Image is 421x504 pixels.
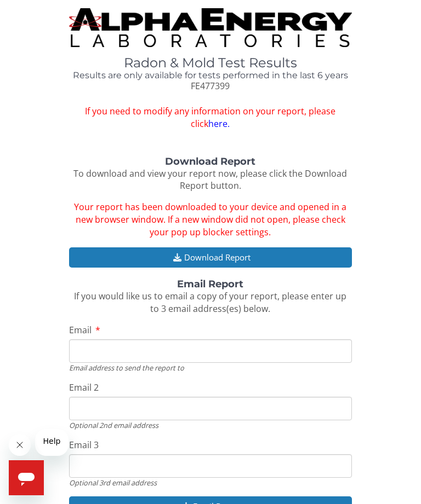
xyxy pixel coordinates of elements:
span: Email 3 [69,439,99,451]
span: To download and view your report now, please click the Download Report button. [73,167,347,192]
iframe: Message from company [35,429,69,456]
h1: Radon & Mold Test Results [69,56,352,70]
a: here. [208,118,230,130]
img: TightCrop.jpg [69,8,352,47]
iframe: Close message [9,434,31,456]
span: Your report has been downloaded to your device and opened in a new browser window. If a new windo... [74,201,346,238]
span: FE477399 [191,80,230,92]
h4: Results are only available for tests performed in the last 6 years [69,71,352,80]
div: Email address to send the report to [69,363,352,373]
strong: Email Report [177,278,243,290]
div: Optional 3rd email address [69,478,352,488]
iframe: Button to launch messaging window [9,460,44,495]
span: If you need to modify any information on your report, please click [69,105,352,130]
span: Email 2 [69,381,99,393]
span: If you would like us to email a copy of your report, please enter up to 3 email address(es) below. [74,290,346,315]
span: Email [69,324,92,336]
div: Optional 2nd email address [69,420,352,430]
strong: Download Report [165,155,255,167]
button: Download Report [69,247,352,268]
